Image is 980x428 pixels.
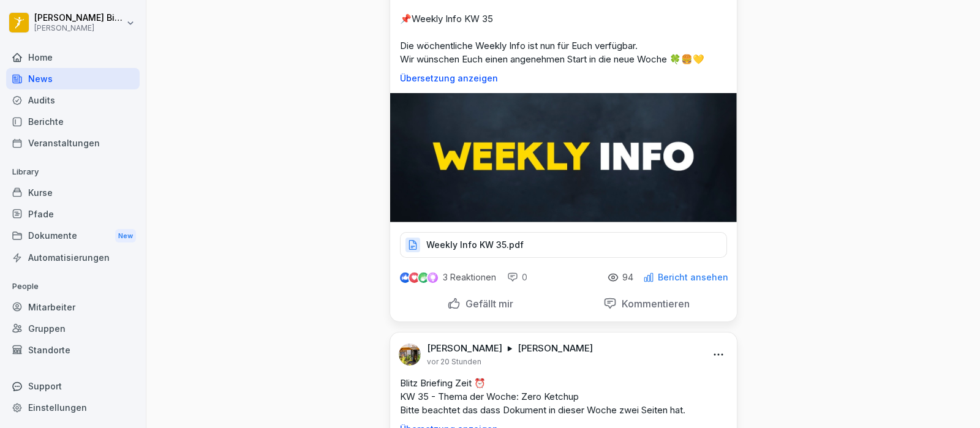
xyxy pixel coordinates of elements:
[34,13,124,23] p: [PERSON_NAME] Bierstedt
[6,296,140,318] a: Mitarbeiter
[6,339,140,361] a: Standorte
[6,68,140,89] a: News
[6,111,140,132] a: Berichte
[6,89,140,111] a: Audits
[443,272,496,282] p: 3 Reaktionen
[427,342,502,355] p: [PERSON_NAME]
[6,247,140,268] a: Automatisierungen
[6,203,140,225] a: Pfade
[400,73,727,83] p: Übersetzung anzeigen
[6,277,140,296] p: People
[6,162,140,182] p: Library
[427,357,481,367] p: vor 20 Stunden
[6,47,140,68] a: Home
[6,132,140,154] a: Veranstaltungen
[6,375,140,397] div: Support
[426,239,524,251] p: Weekly Info KW 35.pdf
[34,24,124,32] p: [PERSON_NAME]
[400,272,410,282] img: like
[418,272,429,283] img: celebrate
[6,318,140,339] a: Gruppen
[410,273,419,282] img: love
[617,298,690,310] p: Kommentieren
[390,93,737,222] img: glg6v01zlcjc5ofsl3j82cvn.png
[6,182,140,203] a: Kurse
[400,377,727,417] p: Blitz Briefing Zeit ⏰ KW 35 - Thema der Woche: Zero Ketchup Bitte beachtet das dass Dokument in d...
[428,272,438,283] img: inspiring
[658,272,728,282] p: Bericht ansehen
[400,242,727,255] a: Weekly Info KW 35.pdf
[461,298,513,310] p: Gefällt mir
[507,271,527,283] div: 0
[115,229,136,243] div: New
[6,397,140,418] a: Einstellungen
[518,342,593,355] p: [PERSON_NAME]
[6,225,140,247] a: DokumenteNew
[622,272,633,282] p: 94
[400,12,727,66] p: 📌Weekly Info KW 35 Die wöchentliche Weekly Info ist nun für Euch verfügbar. Wir wünschen Euch ein...
[6,225,140,247] div: Dokumente
[399,344,421,366] img: ahtvx1qdgs31qf7oeejj87mb.png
